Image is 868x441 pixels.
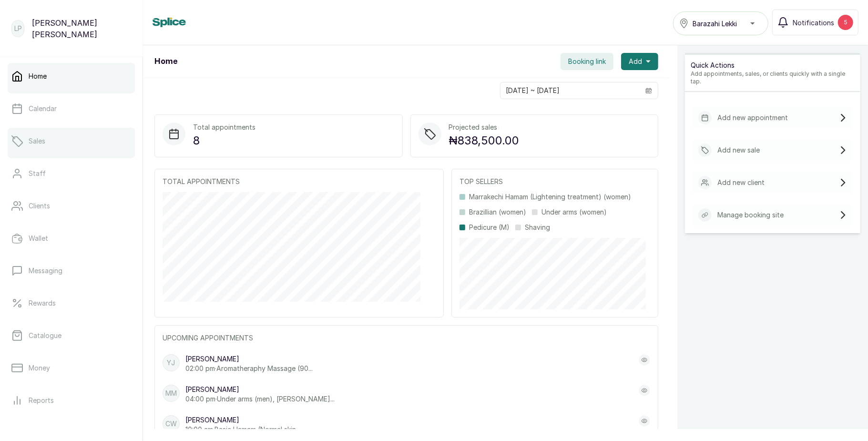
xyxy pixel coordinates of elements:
a: Clients [8,193,135,219]
a: Rewards [8,290,135,317]
p: Pedicure (M) [469,223,510,232]
a: Wallet [8,225,135,252]
p: YJ [167,358,175,368]
p: [PERSON_NAME] [185,385,335,394]
p: MM [165,389,177,398]
p: Manage booking site [717,210,784,220]
a: Messaging [8,257,135,284]
button: Booking link [561,53,613,70]
p: Sales [29,136,45,146]
p: Calendar [29,104,57,113]
p: Home [29,72,47,81]
a: Home [8,63,135,90]
span: Notifications [793,18,834,28]
p: Marrakechi Hamam (Lightening treatment) (women) [469,192,631,202]
p: Wallet [29,234,48,243]
p: [PERSON_NAME] [185,354,313,364]
a: Catalogue [8,322,135,349]
p: Messaging [29,266,62,276]
p: 04:00 pm · Under arms (men), [PERSON_NAME]... [185,394,335,404]
p: 8 [193,132,255,149]
a: Staff [8,160,135,187]
button: Notifications5 [772,10,858,35]
p: 10:00 am · Basic Hamam (Normal skin ... [185,425,302,434]
p: [PERSON_NAME] [185,415,302,425]
button: Barazahi Lekki [673,11,768,35]
div: 5 [838,15,853,30]
p: Add new sale [717,145,760,155]
p: Rewards [29,298,56,308]
p: Money [29,363,50,373]
p: Total appointments [193,123,255,132]
p: Add new appointment [717,113,788,123]
p: ₦838,500.00 [449,132,520,149]
p: Under arms (women) [541,207,607,217]
p: CW [165,419,177,429]
span: Barazahi Lekki [693,19,737,29]
p: TOTAL APPOINTMENTS [163,177,436,186]
input: Select date [500,82,640,99]
p: Projected sales [449,123,520,132]
p: 02:00 pm · Aromatheraphy Massage (90... [185,364,313,373]
a: Reports [8,387,135,414]
p: TOP SELLERS [460,177,650,186]
p: LP [14,24,22,33]
p: Catalogue [29,331,61,340]
p: Add new client [717,178,765,187]
a: Calendar [8,95,135,122]
p: Clients [29,201,50,211]
h1: Home [154,56,177,67]
span: Booking link [568,57,606,66]
p: Brazillian (women) [469,207,526,217]
p: [PERSON_NAME] [PERSON_NAME] [32,17,131,40]
p: Shaving [525,223,550,232]
svg: calendar [645,87,652,94]
a: Money [8,355,135,381]
p: Add appointments, sales, or clients quickly with a single tap. [691,70,855,85]
span: Add [629,57,642,66]
p: Reports [29,396,54,405]
a: Sales [8,128,135,154]
p: UPCOMING APPOINTMENTS [163,333,650,343]
button: Add [621,53,658,70]
p: Quick Actions [691,61,855,70]
p: Staff [29,169,46,178]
